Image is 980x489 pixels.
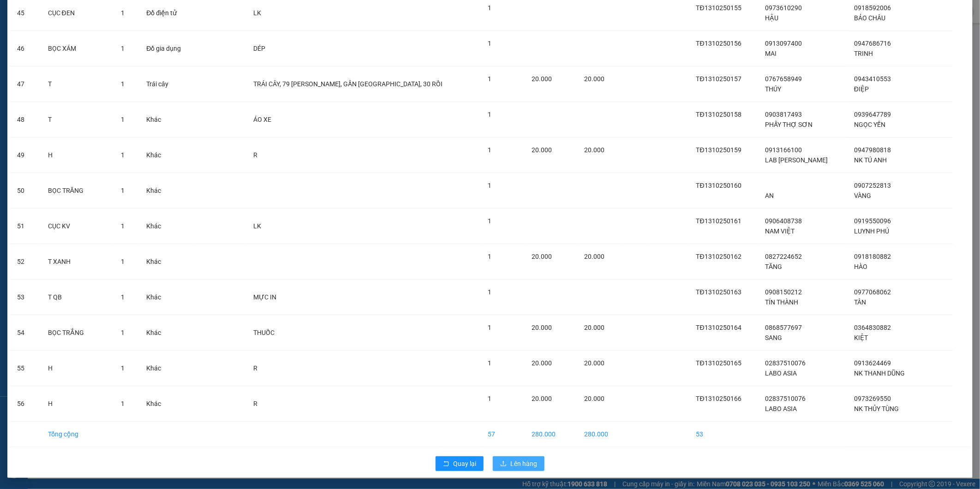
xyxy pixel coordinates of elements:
[584,324,604,331] span: 20.000
[696,253,741,260] span: TĐ1310250162
[854,288,891,296] span: 0977068062
[765,50,777,57] span: MAI
[139,31,196,66] td: Đồ gia dụng
[139,137,196,173] td: Khác
[10,351,41,386] td: 55
[532,359,552,367] span: 20.000
[854,121,885,128] span: NGỌC YẾN
[139,244,196,280] td: Khác
[253,9,261,17] span: LK
[41,422,114,447] td: Tổng cộng
[765,217,802,225] span: 0906408738
[584,146,604,154] span: 20.000
[532,395,552,402] span: 20.000
[765,359,806,367] span: 02837510076
[532,75,552,83] span: 20.000
[854,334,868,341] span: KIỆT
[854,40,891,47] span: 0947686716
[139,102,196,137] td: Khác
[696,288,741,296] span: TĐ1310250163
[453,459,476,469] span: Quay lại
[10,386,41,422] td: 56
[854,50,873,57] span: TRINH
[121,151,125,159] span: 1
[139,315,196,351] td: Khác
[854,85,869,93] span: ĐIỆP
[854,4,891,12] span: 0918592006
[10,244,41,280] td: 52
[121,187,125,194] span: 1
[765,263,782,270] span: TĂNG
[10,280,41,315] td: 53
[121,9,125,17] span: 1
[765,121,813,128] span: PHẤY THỢ SƠN
[10,315,41,351] td: 54
[493,456,544,471] button: uploadLên hàng
[139,66,196,102] td: Trái cây
[10,173,41,209] td: 50
[525,422,577,447] td: 280.000
[765,4,802,12] span: 0973610290
[765,334,782,341] span: SANG
[765,227,795,235] span: NAM VIỆT
[121,293,125,301] span: 1
[696,75,741,83] span: TĐ1310250157
[488,4,491,12] span: 1
[41,102,114,137] td: T
[765,85,781,93] span: THÚY
[584,253,604,260] span: 20.000
[854,253,891,260] span: 0918180882
[41,351,114,386] td: H
[139,351,196,386] td: Khác
[765,146,802,154] span: 0913166100
[854,192,871,199] span: VÀNG
[765,395,806,402] span: 02837510076
[253,151,257,159] span: R
[121,258,125,265] span: 1
[253,45,265,52] span: DÉP
[510,459,537,469] span: Lên hàng
[765,40,802,47] span: 0913097400
[253,80,442,88] span: TRÁI CÂY, 79 [PERSON_NAME], GẦN [GEOGRAPHIC_DATA], 30 RỒI
[121,329,125,336] span: 1
[696,40,741,47] span: TĐ1310250156
[488,182,491,189] span: 1
[696,146,741,154] span: TĐ1310250159
[584,395,604,402] span: 20.000
[488,395,491,402] span: 1
[854,263,867,270] span: HÀO
[765,288,802,296] span: 0908150212
[10,137,41,173] td: 49
[765,111,802,118] span: 0903817493
[41,244,114,280] td: T XANH
[765,14,778,22] span: HẬU
[121,45,125,52] span: 1
[854,405,899,412] span: NK THỦY TÙNG
[765,156,828,164] span: LAB [PERSON_NAME]
[765,192,774,199] span: AN
[854,395,891,402] span: 0973269550
[139,386,196,422] td: Khác
[10,66,41,102] td: 47
[253,329,275,336] span: THUỐC
[121,80,125,88] span: 1
[854,75,891,83] span: 0943410553
[253,400,257,407] span: R
[121,364,125,372] span: 1
[41,386,114,422] td: H
[41,173,114,209] td: BỌC TRĂNG
[584,359,604,367] span: 20.000
[696,395,741,402] span: TĐ1310250166
[10,209,41,244] td: 51
[854,182,891,189] span: 0907252813
[854,146,891,154] span: 0947980818
[253,293,276,301] span: MỰC IN
[696,4,741,12] span: TĐ1310250155
[765,253,802,260] span: 0827224652
[121,222,125,230] span: 1
[10,102,41,137] td: 48
[41,31,114,66] td: BỌC XÁM
[765,370,797,377] span: LABO ASIA
[253,222,261,230] span: LK
[765,298,798,306] span: TÍN THÀNH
